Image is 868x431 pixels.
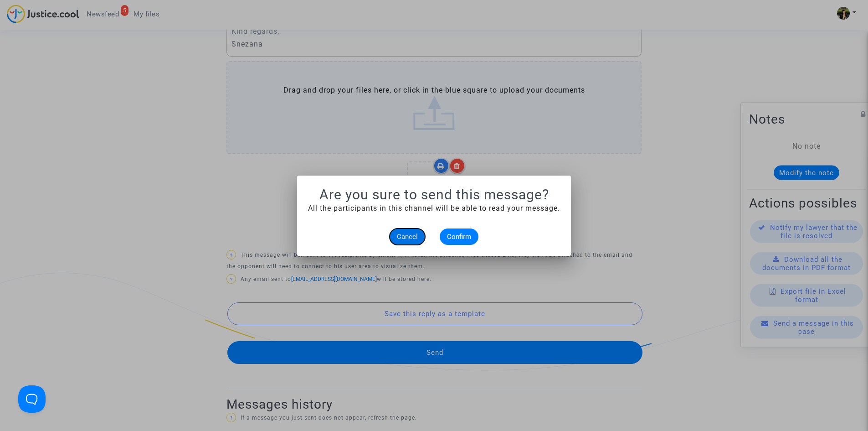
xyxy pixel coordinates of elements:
[390,228,425,245] button: Cancel
[397,233,418,241] span: Cancel
[308,187,560,203] h1: Are you sure to send this message?
[447,233,471,241] span: Confirm
[308,204,560,213] span: All the participants in this channel will be able to read your message.
[18,385,46,413] iframe: Help Scout Beacon - Open
[440,228,478,245] button: Confirm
